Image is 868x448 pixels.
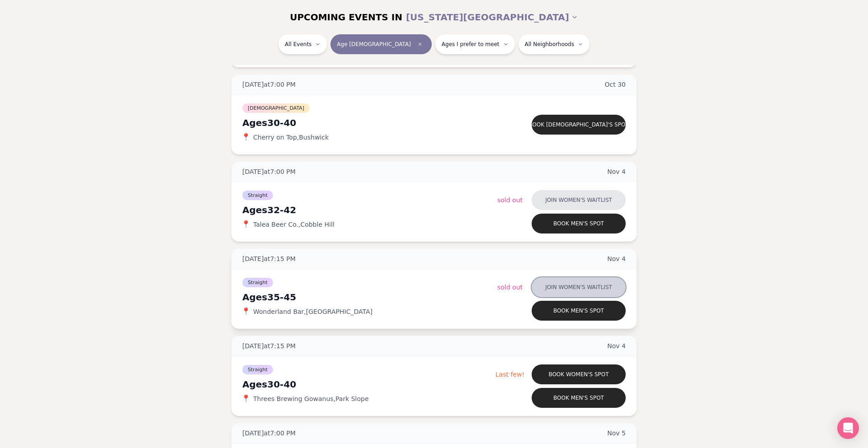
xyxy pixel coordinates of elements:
span: Age [DEMOGRAPHIC_DATA] [337,41,410,48]
span: Threes Brewing Gowanus , Park Slope [253,394,369,403]
span: Sold Out [497,284,523,291]
span: [DATE] at 7:00 PM [242,80,296,89]
span: 📍 [242,395,250,402]
span: Ages I prefer to meet [442,41,500,48]
span: [DATE] at 7:00 PM [242,167,296,176]
button: Book [DEMOGRAPHIC_DATA]'s spot [532,115,626,135]
span: Straight [242,278,273,287]
span: UPCOMING EVENTS IN [290,11,402,23]
button: Age [DEMOGRAPHIC_DATA]Clear age [330,34,431,54]
span: [DATE] at 7:00 PM [242,429,296,438]
span: Nov 4 [607,167,626,176]
div: Ages 30-40 [242,378,495,391]
div: Ages 30-40 [242,117,497,129]
span: 📍 [242,134,250,141]
button: Book women's spot [532,364,626,384]
span: [DATE] at 7:15 PM [242,341,296,350]
button: Book men's spot [532,301,626,321]
div: Ages 35-45 [242,291,497,303]
span: Talea Beer Co. , Cobble Hill [253,220,335,229]
button: All Neighborhoods [519,34,590,54]
span: Oct 30 [605,80,626,89]
button: [US_STATE][GEOGRAPHIC_DATA] [406,7,578,27]
button: Join women's waitlist [532,190,626,210]
div: Open Intercom Messenger [837,417,859,439]
span: 📍 [242,221,250,228]
span: Nov 5 [607,429,626,438]
span: Nov 4 [607,254,626,263]
span: Straight [242,365,273,374]
span: Last few! [495,371,524,378]
span: Cherry on Top , Bushwick [253,133,329,142]
button: Join women's waitlist [532,277,626,297]
span: Clear age [415,39,425,50]
span: [DATE] at 7:15 PM [242,254,296,263]
span: Sold Out [497,196,523,204]
button: Book men's spot [532,388,626,408]
span: All Neighborhoods [525,41,574,48]
button: Book men's spot [532,214,626,233]
button: All Events [278,34,327,54]
span: All Events [285,41,311,48]
span: [DEMOGRAPHIC_DATA] [242,103,310,113]
span: Straight [242,191,273,200]
span: 📍 [242,308,250,315]
span: Wonderland Bar , [GEOGRAPHIC_DATA] [253,307,373,316]
button: Ages I prefer to meet [435,34,515,54]
span: Nov 4 [607,341,626,350]
div: Ages 32-42 [242,204,497,216]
